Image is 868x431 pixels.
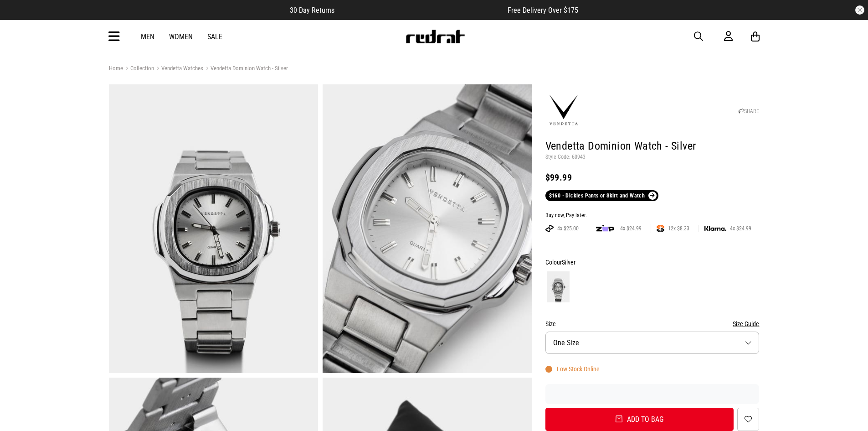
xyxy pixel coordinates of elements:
span: 12x $8.33 [664,225,693,232]
a: Vendetta Watches [154,65,203,73]
div: $99.99 [545,172,760,183]
img: SPLITPAY [657,225,664,232]
div: Buy now, Pay later. [545,212,760,219]
a: Sale [207,32,222,41]
button: One Size [545,332,760,354]
a: Men [141,32,154,41]
div: Size [545,318,760,329]
span: 4x $25.00 [554,225,582,232]
span: 30 Day Returns [290,6,334,15]
img: KLARNA [704,226,726,231]
img: Redrat logo [405,30,465,43]
a: Collection [123,65,154,73]
span: One Size [553,338,579,347]
img: Vendetta [545,92,582,129]
span: Silver [562,259,575,266]
a: Vendetta Dominion Watch - Silver [203,65,288,73]
p: Style Code: 60943 [545,154,760,161]
button: Add to bag [545,408,734,431]
button: Size Guide [733,318,759,329]
a: Women [169,32,193,41]
iframe: Customer reviews powered by Trustpilot [353,5,489,15]
img: Silver [547,271,570,302]
span: 4x $24.99 [616,225,645,232]
img: AFTERPAY [545,225,554,232]
span: 4x $24.99 [726,225,755,232]
a: $160 - Dickies Pants or Skirt and Watch [545,190,658,201]
h1: Vendetta Dominion Watch - Silver [545,139,760,154]
div: Low Stock Online [545,365,600,373]
img: Vendetta Dominion Watch - Silver in Silver [109,84,318,373]
a: SHARE [739,108,759,114]
img: zip [596,224,614,233]
span: Free Delivery Over $175 [508,6,578,15]
img: Vendetta Dominion Watch - Silver in Silver [323,84,532,373]
div: Colour [545,257,760,268]
iframe: Customer reviews powered by Trustpilot [545,389,760,399]
a: Home [109,65,123,72]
